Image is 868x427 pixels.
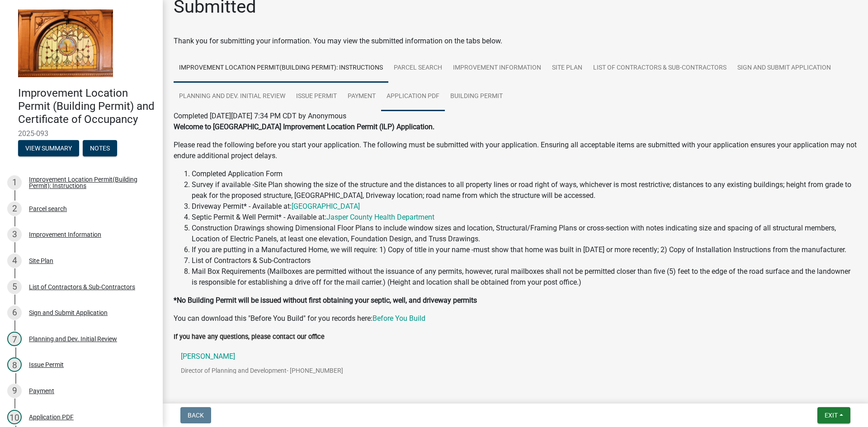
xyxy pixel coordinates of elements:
label: If you have any questions, please contact our office [174,334,325,340]
div: 1 [7,175,22,190]
div: 6 [7,305,22,320]
a: Improvement Information [448,54,547,83]
a: [PERSON_NAME]Director of Planning and Development- [PHONE_NUMBER] [174,346,857,388]
div: 8 [7,357,22,372]
a: List of Contractors & Sub-Contractors [588,54,732,83]
span: Completed [DATE][DATE] 7:34 PM CDT by Anonymous [174,112,346,120]
span: 2025-093 [18,129,145,138]
span: - [PHONE_NUMBER] [287,367,343,374]
div: Thank you for submitting your information. You may view the submitted information on the tabs below. [174,36,857,47]
span: Exit [825,412,838,419]
li: Completed Application Form [192,169,857,179]
li: Survey if available -Site Plan showing the size of the structure and the distances to all propert... [192,179,857,201]
div: Application PDF [29,414,74,420]
button: View Summary [18,140,79,156]
div: List of Contractors & Sub-Contractors [29,284,135,290]
img: Jasper County, Indiana [18,9,113,77]
button: Back [180,407,211,423]
a: Planning and Dev. Initial Review [174,82,291,111]
div: 4 [7,253,22,268]
a: Payment [342,82,381,111]
li: Mail Box Requirements (Mailboxes are permitted without the issuance of any permits, however, rura... [192,266,857,288]
strong: Welcome to [GEOGRAPHIC_DATA] Improvement Location Permit (ILP) Application. [174,122,434,131]
div: Issue Permit [29,361,64,368]
li: If you are putting in a Manufactured Home, we will require: 1) Copy of title in your name -must s... [192,244,857,255]
wm-modal-confirm: Notes [83,145,117,153]
li: Construction Drawings showing Dimensional Floor Plans to include window sizes and location, Struc... [192,223,857,244]
a: Parcel search [388,54,448,83]
wm-modal-confirm: Summary [18,145,79,153]
a: Application PDF [381,82,445,111]
a: Jasper County Health Department [326,213,434,221]
div: 5 [7,280,22,294]
a: Improvement Location Permit(Building Permit): Instructions [174,54,388,83]
a: Before You Build [373,314,425,323]
div: Improvement Location Permit(Building Permit): Instructions [29,176,148,189]
span: Back [188,412,204,419]
div: 9 [7,384,22,398]
li: Septic Permit & Well Permit* - Available at: [192,212,857,223]
div: 10 [7,410,22,424]
p: Please read the following before you start your application. The following must be submitted with... [174,140,857,161]
div: 7 [7,332,22,346]
div: Improvement Information [29,231,101,238]
p: You can download this "Before You Build" for you records here: [174,313,857,324]
div: 3 [7,227,22,242]
a: [GEOGRAPHIC_DATA] [292,202,360,211]
a: Building Permit [445,82,508,111]
a: Issue Permit [291,82,342,111]
strong: *No Building Permit will be issued without first obtaining your septic, well, and driveway permits [174,296,477,305]
div: Payment [29,388,54,394]
div: Sign and Submit Application [29,310,108,316]
p: [PERSON_NAME] [181,353,343,360]
div: Site Plan [29,258,53,264]
li: Driveway Permit* - Available at: [192,201,857,212]
button: Notes [83,140,117,156]
h4: Improvement Location Permit (Building Permit) and Certificate of Occupancy [18,87,156,126]
div: 2 [7,202,22,216]
div: Planning and Dev. Initial Review [29,336,117,342]
p: Director of Planning and Development [181,367,358,374]
a: Site Plan [547,54,588,83]
a: Sign and Submit Application [732,54,836,83]
li: List of Contractors & Sub-Contractors [192,255,857,266]
div: Parcel search [29,206,67,212]
button: Exit [817,407,850,423]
